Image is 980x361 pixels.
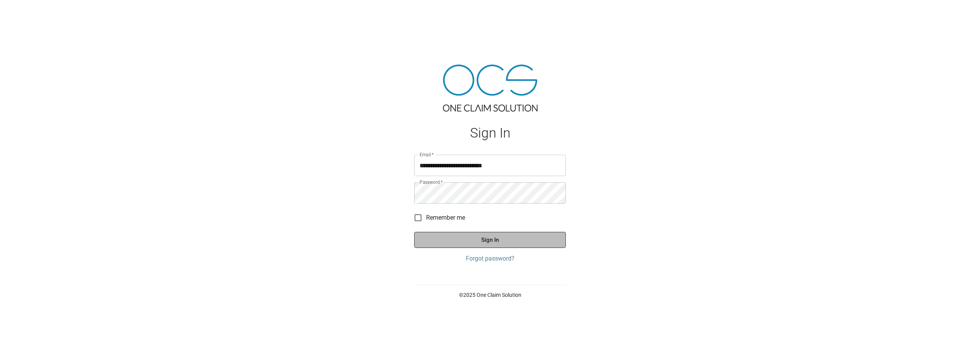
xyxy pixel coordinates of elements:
[9,5,40,20] img: ocs-logo-white-transparent.png
[414,232,566,248] button: Sign In
[426,213,465,222] span: Remember me
[414,291,566,299] p: © 2025 One Claim Solution
[443,65,537,112] img: ocs-logo-tra.png
[420,179,443,185] label: Password
[420,151,434,158] label: Email
[414,125,566,141] h1: Sign In
[414,254,566,263] a: Forgot password?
